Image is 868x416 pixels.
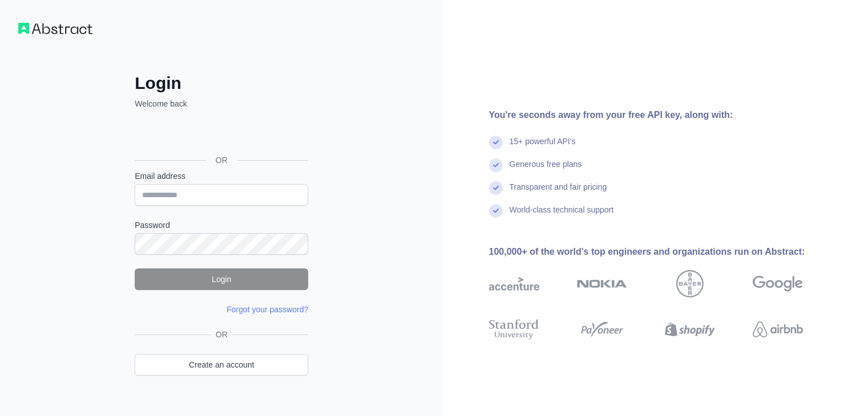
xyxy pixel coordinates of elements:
[489,158,503,172] img: check mark
[489,136,503,149] img: check mark
[135,170,308,182] label: Email address
[676,270,704,297] img: bayer
[510,158,582,181] div: Generous free plans
[489,270,539,297] img: accenture
[211,329,232,340] span: OR
[135,73,308,93] h2: Login
[135,219,308,231] label: Password
[207,154,237,166] span: OR
[489,108,839,122] div: You're seconds away from your free API key, along with:
[135,98,308,109] p: Welcome back
[510,136,576,158] div: 15+ powerful API's
[489,181,503,195] img: check mark
[665,317,715,342] img: shopify
[510,181,607,204] div: Transparent and fair pricing
[577,270,627,297] img: nokia
[489,204,503,218] img: check mark
[18,23,92,34] img: Workflow
[135,268,308,290] button: Login
[753,317,803,342] img: airbnb
[489,317,539,342] img: stanford university
[135,354,308,376] a: Create an account
[577,317,627,342] img: payoneer
[753,270,803,297] img: google
[510,204,614,227] div: World-class technical support
[129,122,312,147] iframe: Sign in with Google Button
[227,305,308,314] a: Forgot your password?
[489,245,839,259] div: 100,000+ of the world's top engineers and organizations run on Abstract:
